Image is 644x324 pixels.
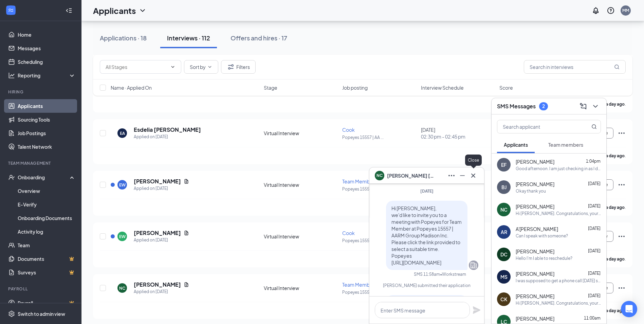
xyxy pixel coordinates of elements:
span: [PERSON_NAME] [516,158,554,165]
svg: MagnifyingGlass [591,124,597,129]
span: 02:30 pm - 02:45 pm [421,133,495,140]
div: BJ [501,184,507,191]
span: Name · Applied On [111,84,152,91]
div: Onboarding [18,174,70,181]
span: • Workstream [440,271,466,277]
span: [DATE] [420,188,434,194]
a: Onboarding Documents [18,211,76,225]
div: Virtual Interview [264,130,338,137]
b: a day ago [606,102,625,107]
button: Plane [473,306,481,314]
a: DocumentsCrown [18,252,76,266]
div: Hello I'm I able to reschedule? [516,255,572,261]
a: Job Postings [18,126,76,140]
span: Team members [548,142,583,148]
div: [DATE] [421,126,495,140]
div: MS [500,273,508,280]
span: Cook [342,230,355,236]
div: I was supposed to get a phone call [DATE] so I could get paperwork for the job. Do you know when ... [516,278,601,284]
svg: Ellipses [618,284,626,292]
div: 2 [542,103,545,109]
a: SurveysCrown [18,266,76,279]
a: E-Verify [18,198,76,211]
div: Switch to admin view [18,310,65,317]
span: [DATE] [588,271,601,276]
svg: ComposeMessage [579,102,587,110]
span: A'[PERSON_NAME] [516,226,558,232]
div: Applied on [DATE] [134,288,189,295]
button: ComposeMessage [578,101,589,112]
a: Scheduling [18,55,76,69]
button: ChevronDown [590,101,601,112]
span: Sort by [190,65,206,69]
span: [DATE] [588,293,601,298]
span: [PERSON_NAME] [516,248,554,255]
div: Applied on [DATE] [134,185,189,192]
span: [DATE] [588,181,601,186]
span: [PERSON_NAME] [PERSON_NAME] [387,172,435,179]
span: 11:00am [584,316,601,321]
svg: Analysis [8,72,15,79]
div: CK [500,296,507,303]
span: Hi [PERSON_NAME], we'd like to invite you to a meeting with Popeyes for Team Member at Popeyes 15... [391,205,462,266]
span: Interview Schedule [421,84,464,91]
span: Job posting [342,84,368,91]
div: Applied on [DATE] [134,237,189,244]
span: Cook [342,127,355,133]
div: NC [500,206,508,213]
b: a day ago [606,256,625,262]
b: a day ago [606,153,625,158]
a: Home [18,28,76,41]
b: a day ago [606,308,625,313]
span: [PERSON_NAME] [516,315,554,322]
svg: ChevronDown [591,102,600,110]
span: Applicants [504,142,528,148]
h5: [PERSON_NAME] [134,178,181,185]
span: Score [499,84,513,91]
div: Hiring [8,89,74,95]
div: Can I speak with someone? [516,233,568,239]
div: EW [119,234,126,239]
svg: Collapse [66,7,72,14]
a: Team [18,238,76,252]
div: Reporting [18,72,76,79]
svg: Minimize [458,172,466,180]
svg: Filter [227,63,235,71]
input: All Stages [106,63,167,71]
div: Good afternoon. I am just checking in as I did not receive a call [DATE] at 12:30 pm central time... [516,166,601,172]
div: Virtual Interview [264,233,338,240]
div: Applied on [DATE] [134,133,201,140]
span: [DATE] [588,203,601,209]
div: NC [119,285,125,291]
p: Popeyes 15557 | AA ... [342,186,417,192]
span: [PERSON_NAME] [516,181,554,187]
svg: Ellipses [618,232,626,240]
div: Hi [PERSON_NAME]. Congratulations, your meeting with [PERSON_NAME] for Team Member at Popeyes 155... [516,300,601,306]
div: EF [501,161,507,168]
div: EA [120,130,125,136]
svg: Document [184,179,189,184]
h1: Applicants [93,5,136,16]
div: Close [465,155,482,166]
button: Minimize [457,170,468,181]
span: 1:04pm [586,159,601,164]
b: a day ago [606,205,625,210]
a: Overview [18,184,76,198]
svg: ChevronDown [170,64,176,70]
div: EW [119,182,126,188]
div: Applications · 18 [100,34,147,42]
h5: Esdelia [PERSON_NAME] [134,126,201,133]
button: Filter Filters [221,60,256,74]
div: Interviews · 112 [167,34,210,42]
h3: SMS Messages [497,103,536,110]
svg: Document [184,282,189,287]
a: Messages [18,41,76,55]
span: Stage [264,84,277,91]
h5: [PERSON_NAME] [134,229,181,237]
span: Team Member [342,178,374,184]
svg: Document [184,230,189,236]
svg: ChevronDown [139,6,147,15]
span: [PERSON_NAME] [516,270,554,277]
div: SMS 11:58am [414,271,440,277]
button: Sort byChevronDown [184,60,218,74]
